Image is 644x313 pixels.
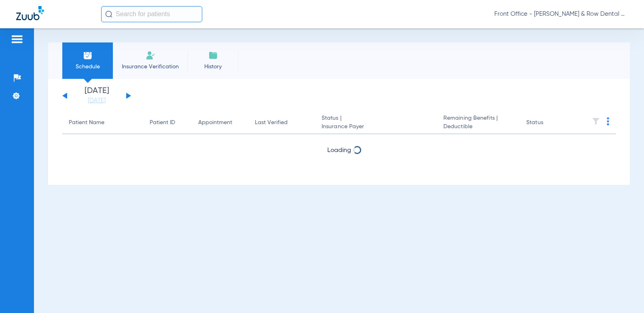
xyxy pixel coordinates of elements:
span: Deductible [443,123,513,131]
img: group-dot-blue.svg [607,117,609,125]
img: filter.svg [592,117,600,125]
div: Patient Name [69,118,137,127]
input: Search for patients [101,6,202,22]
th: Status [520,112,574,134]
div: Patient ID [150,118,175,127]
li: [DATE] [72,87,121,105]
span: Loading [327,147,351,154]
img: hamburger-icon [11,34,23,44]
img: Search Icon [105,11,112,18]
span: Schedule [68,63,107,71]
th: Remaining Benefits | [437,112,520,134]
a: [DATE] [72,97,121,105]
img: History [208,51,218,60]
div: Appointment [198,118,242,127]
div: Patient Name [69,118,104,127]
span: Insurance Payer [322,123,430,131]
img: Schedule [83,51,93,60]
img: Manual Insurance Verification [146,51,155,60]
img: Zuub Logo [16,6,44,20]
div: Last Verified [255,118,309,127]
span: Front Office - [PERSON_NAME] & Row Dental Group [494,10,628,18]
div: Last Verified [255,118,288,127]
div: Patient ID [150,118,185,127]
span: History [194,63,232,71]
th: Status | [315,112,437,134]
div: Appointment [198,118,232,127]
span: Insurance Verification [119,63,182,71]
